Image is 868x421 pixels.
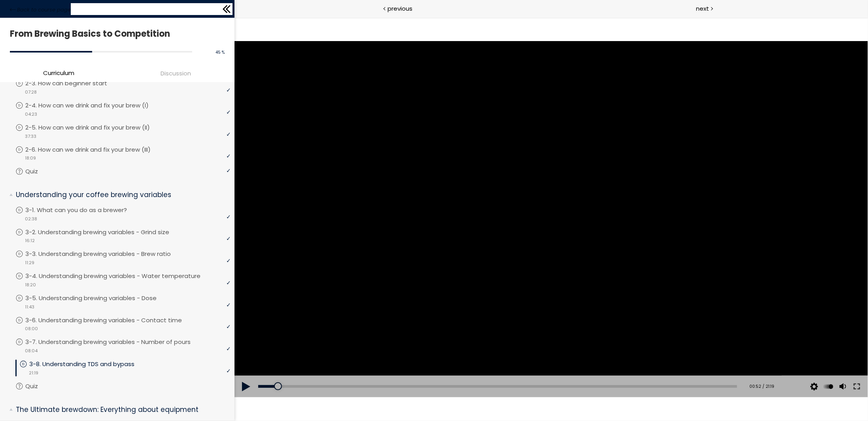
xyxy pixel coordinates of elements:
[25,145,166,154] p: 2-6. How can we drink and fix your brew (III)
[16,405,225,415] p: The Ultimate brewdown: Everything about equipment
[25,259,34,266] span: 11:29
[696,4,709,13] span: next
[25,101,165,110] p: 2-4. How can we drink and fix your brew (I)
[25,89,37,96] span: 07:28
[25,123,166,132] p: 2-5. How can we drink and fix your brew (II)
[10,26,221,41] h1: From Brewing Basics to Competition
[25,155,36,162] span: 18:09
[43,68,74,77] span: Curriculum
[25,111,37,118] span: 04:23
[161,69,191,78] span: Discussion
[25,133,36,140] span: 37:33
[510,366,540,372] div: 00:52 / 21:19
[25,294,172,303] p: 3-5. Understanding brewing variables - Dose
[25,167,54,176] p: Quiz
[602,358,614,380] button: Volume
[25,382,54,391] p: Quiz
[25,206,143,214] p: 3-1. What can you do as a brewer?
[17,6,71,14] span: Back to course page
[25,250,187,258] p: 3-3. Understanding brewing variables - Brew ratio
[25,338,206,346] p: 3-7. Understanding brewing variables - Number of pours
[588,358,600,380] button: Play back rate
[587,358,601,380] div: Change playback rate
[574,358,586,380] button: Video quality
[25,304,34,310] span: 11:43
[25,282,36,288] span: 18:20
[388,4,412,13] span: previous
[216,49,225,55] span: 45 %
[25,237,35,244] span: 16:12
[25,272,216,280] p: 3-4. Understanding brewing variables - Water temperature
[25,228,185,237] p: 3-2. Understanding brewing variables - Grind size
[16,190,225,200] p: Understanding your coffee brewing variables
[29,370,38,376] span: 21:19
[25,325,38,332] span: 08:00
[25,79,123,88] p: 2-3. How can beginner start
[10,6,71,14] a: Back to course page
[25,216,37,222] span: 02:38
[25,348,38,354] span: 08:04
[29,360,150,368] p: 3-8. Understanding TDS and bypass
[25,316,198,325] p: 3-6. Understanding brewing variables - Contact time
